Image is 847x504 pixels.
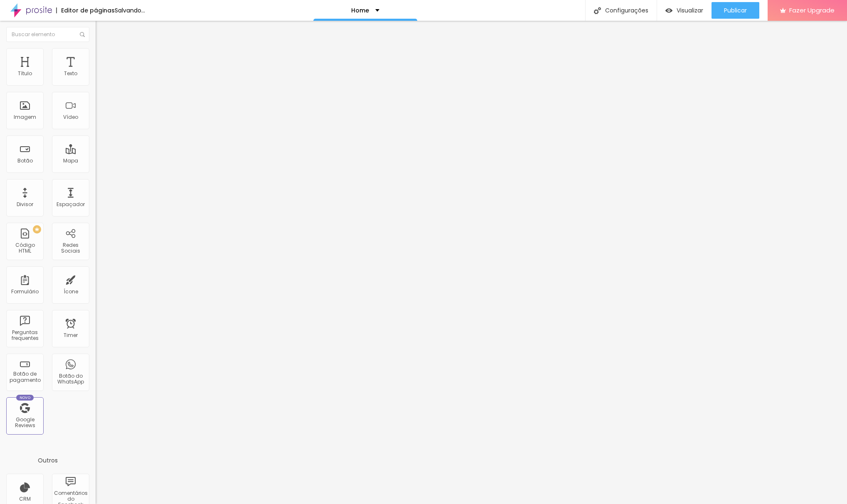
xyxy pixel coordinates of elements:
div: Divisor [17,202,33,207]
span: Publicar [724,7,747,14]
div: Google Reviews [8,417,41,429]
input: Buscar elemento [6,27,89,42]
div: CRM [19,496,31,502]
img: Icone [594,7,601,14]
img: view-1.svg [665,7,672,14]
iframe: Editor [96,21,847,504]
div: Timer [64,332,78,338]
button: Visualizar [657,2,712,19]
div: Espaçador [57,202,85,207]
div: Mapa [63,158,78,164]
div: Imagem [14,114,36,120]
div: Perguntas frequentes [8,329,41,342]
div: Vídeo [63,114,78,120]
span: Visualizar [677,7,703,14]
div: Redes Sociais [54,242,87,254]
p: Home [351,7,369,13]
div: Botão [17,158,33,164]
div: Formulário [11,289,39,295]
button: Publicar [712,2,759,19]
div: Texto [64,71,77,76]
div: Ícone [64,289,78,295]
div: Botão de pagamento [8,371,41,383]
div: Novo [16,395,34,401]
div: Código HTML [8,242,41,254]
span: Fazer Upgrade [789,7,835,14]
div: Título [18,71,32,76]
div: Editor de páginas [56,7,115,13]
div: Salvando... [115,7,145,13]
div: Botão do WhatsApp [54,373,87,385]
img: Icone [80,32,85,37]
